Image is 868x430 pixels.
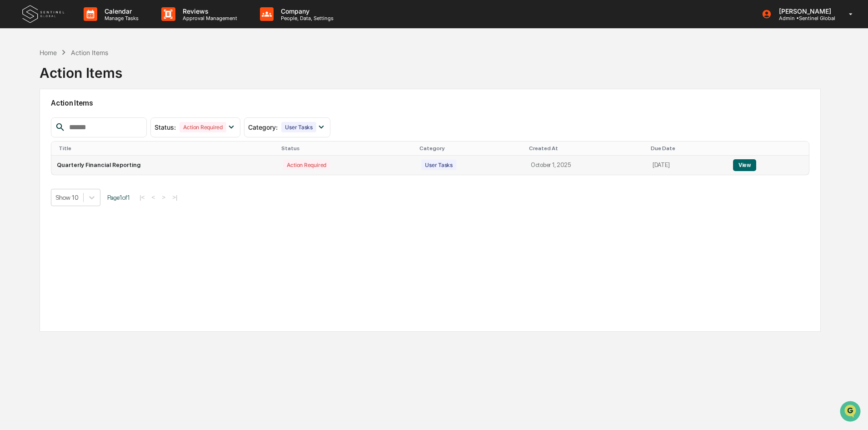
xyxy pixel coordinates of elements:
[421,160,456,170] div: User Tasks
[66,116,73,123] div: 🗄️
[155,72,165,83] button: Start new chat
[733,162,756,168] a: View
[772,15,836,21] p: Admin • Sentinel Global
[525,156,647,175] td: October 1, 2025
[31,70,149,79] div: Start new chat
[64,154,110,161] a: Powered byPylon
[283,160,330,170] div: Action Required
[97,15,143,21] p: Manage Tasks
[51,99,809,107] h2: Action Items
[59,145,274,152] div: Title
[90,154,110,161] span: Pylon
[647,156,728,175] td: [DATE]
[651,145,724,152] div: Due Date
[155,123,176,131] span: Status :
[733,159,756,171] button: View
[22,5,65,24] img: logo
[18,132,57,141] span: Data Lookup
[175,15,242,21] p: Approval Management
[62,111,116,127] a: 🗄️Attestations
[137,193,147,201] button: |<
[274,15,338,21] p: People, Data, Settings
[248,123,278,131] span: Category :
[281,122,316,132] div: User Tasks
[170,193,180,201] button: >|
[97,7,143,15] p: Calendar
[149,193,158,201] button: <
[51,156,277,175] td: Quarterly Financial Reporting
[31,79,115,86] div: We're available if you need us!
[107,194,130,201] span: Page 1 of 1
[75,115,113,124] span: Attestations
[180,122,226,132] div: Action Required
[529,145,644,152] div: Created At
[5,111,62,127] a: 🖐️Preclearance
[839,400,863,425] iframe: Open customer support
[281,145,413,152] div: Status
[40,57,122,81] div: Action Items
[9,70,25,86] img: 1746055101610-c473b297-6a78-478c-a979-82029cc54cd1
[772,7,836,15] p: [PERSON_NAME]
[18,115,59,124] span: Preclearance
[274,7,338,15] p: Company
[9,133,16,140] div: 🔎
[9,19,165,34] p: How can we help?
[71,49,108,56] div: Action Items
[9,116,16,123] div: 🖐️
[40,49,57,56] div: Home
[175,7,242,15] p: Reviews
[159,193,168,201] button: >
[419,145,522,152] div: Category
[5,128,61,145] a: 🔎Data Lookup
